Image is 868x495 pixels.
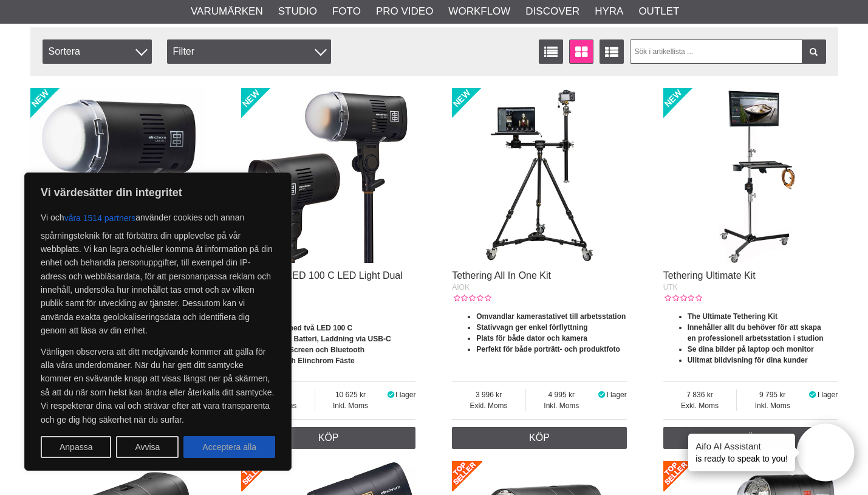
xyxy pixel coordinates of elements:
span: 4 995 [526,389,597,400]
div: Filter [167,39,331,64]
input: Sök i artikellista ... [630,39,826,64]
button: Anpassa [41,436,111,458]
strong: Perfekt för både porträtt- och produktfoto [476,345,620,353]
span: 10 625 [315,389,386,400]
a: Köp [663,427,838,449]
a: Workflow [448,4,510,19]
div: Vi värdesätter din integritet [24,172,292,471]
i: I lager [386,391,395,399]
a: Tethering Ultimate Kit [663,270,756,281]
a: Elinchrom LED 100 C LED Light Dual Kit [241,270,403,292]
span: AIOK [452,283,470,292]
span: I lager [606,391,626,399]
div: is ready to speak to you! [688,434,795,471]
span: I lager [818,391,838,399]
div: Kundbetyg: 0 [452,293,491,304]
span: Sortera [43,39,152,64]
strong: Touch-Screen och Bluetooth [265,346,364,354]
span: UTK [663,283,678,292]
span: Inkl. Moms [315,400,386,411]
span: Exkl. Moms [452,400,525,411]
span: I lager [395,391,415,399]
img: Tethering Ultimate Kit [663,88,838,263]
strong: en professionell arbetsstation i studion [688,334,824,343]
span: 7 836 [663,389,737,400]
a: Utökad listvisning [600,39,624,64]
img: Tethering All In One Kit [452,88,627,263]
strong: Innehåller allt du behöver för att skapa [688,323,821,332]
strong: Paket med två LED 100 C [265,324,352,332]
i: I lager [808,391,818,399]
a: Discover [525,4,579,19]
span: Inkl. Moms [737,400,808,411]
span: 9 795 [737,389,808,400]
a: Fönstervisning [569,39,593,64]
a: Tethering All In One Kit [452,270,551,281]
p: Vänligen observera att ditt medgivande kommer att gälla för alla våra underdomäner. När du har ge... [41,345,275,426]
a: Varumärken [191,4,263,19]
strong: OCF och Elinchrom Fäste [265,357,355,365]
a: Listvisning [539,39,563,64]
strong: Se dina bilder på laptop och monitor [688,345,814,353]
a: Köp [452,427,627,449]
p: Vi värdesätter din integritet [41,185,275,200]
strong: The Ultimate Tethering Kit [688,312,777,321]
a: Hyra [595,4,623,19]
strong: Plats för både dator och kamera [476,334,587,343]
a: Pro Video [376,4,433,19]
strong: Inbyggt Batteri, Laddning via USB-C [265,335,391,343]
strong: Stativvagn ger enkel förflyttning [476,323,587,332]
button: våra 1514 partners [64,207,136,229]
a: Foto [332,4,361,19]
i: I lager [597,391,607,399]
strong: Omvandlar kamerastativet till arbetsstation [476,312,626,321]
strong: Ulitmat bildvisning för dina kunder [688,356,808,364]
a: Köp [241,427,416,449]
a: Studio [278,4,317,19]
img: Elinchrom LED 100 C LED Light Kit inkl Laddare [30,88,205,263]
span: Exkl. Moms [663,400,737,411]
span: Inkl. Moms [526,400,597,411]
p: Vi och använder cookies och annan spårningsteknik för att förbättra din upplevelse på vår webbpla... [41,207,275,338]
span: 3 996 [452,389,525,400]
button: Acceptera alla [183,436,275,458]
a: Filtrera [802,39,826,64]
button: Avvisa [116,436,179,458]
div: Kundbetyg: 0 [663,293,702,304]
a: Outlet [638,4,679,19]
img: Elinchrom LED 100 C LED Light Dual Kit [241,88,416,263]
h4: Aifo AI Assistant [695,440,788,452]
